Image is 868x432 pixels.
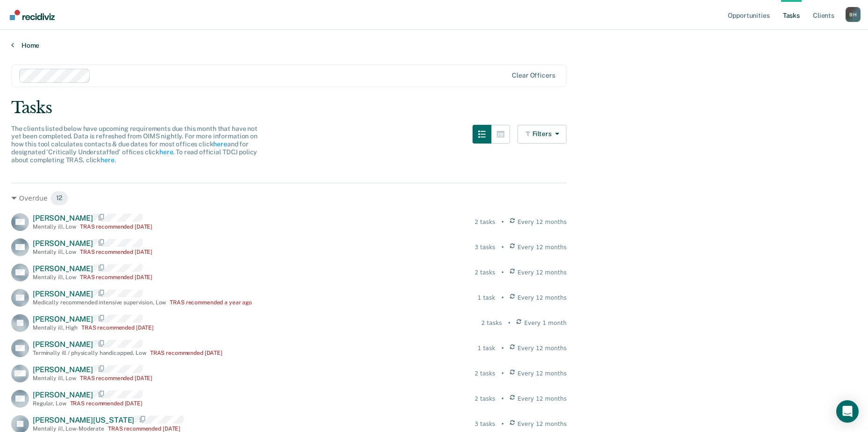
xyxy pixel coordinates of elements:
[481,319,502,327] div: 2 tasks
[81,324,154,331] div: TRAS recommended [DATE]
[80,375,152,382] div: TRAS recommended [DATE]
[836,400,859,423] div: Open Intercom Messenger
[517,369,567,378] span: Every 12 months
[33,390,93,399] span: [PERSON_NAME]
[11,41,857,50] a: Home
[33,223,76,230] div: Mentally ill , Low
[517,268,567,277] span: Every 12 months
[508,319,511,327] div: •
[33,375,76,382] div: Mentally ill , Low
[10,10,55,20] img: Recidiviz
[33,315,93,324] span: [PERSON_NAME]
[33,274,76,281] div: Mentally ill , Low
[33,249,76,255] div: Mentally ill , Low
[150,350,222,356] div: TRAS recommended [DATE]
[33,299,166,306] div: Medically recommended intensive supervision , Low
[170,299,252,306] div: TRAS recommended a year ago
[501,369,504,378] div: •
[11,125,258,164] span: The clients listed below have upcoming requirements due this month that have not yet been complet...
[517,294,567,302] span: Every 12 months
[33,214,93,223] span: [PERSON_NAME]
[33,350,146,356] div: Terminally ill / physically handicapped , Low
[512,72,555,79] div: Clear officers
[846,7,861,22] button: Profile dropdown button
[517,243,567,252] span: Every 12 months
[33,340,93,349] span: [PERSON_NAME]
[524,319,567,327] span: Every 1 month
[70,400,143,407] div: TRAS recommended [DATE]
[501,243,504,252] div: •
[474,420,495,428] div: 3 tasks
[80,249,152,255] div: TRAS recommended [DATE]
[478,344,495,353] div: 1 task
[846,7,861,22] div: B H
[517,420,567,428] span: Every 12 months
[33,425,104,432] div: Mentally ill , Low-Moderate
[33,289,93,298] span: [PERSON_NAME]
[33,324,78,331] div: Mentally ill , High
[33,264,93,273] span: [PERSON_NAME]
[159,148,173,156] a: here
[100,156,114,164] a: here
[80,223,152,230] div: TRAS recommended [DATE]
[11,191,567,206] div: Overdue 12
[478,294,495,302] div: 1 task
[33,239,93,248] span: [PERSON_NAME]
[517,344,567,353] span: Every 12 months
[501,294,504,302] div: •
[474,395,495,403] div: 2 tasks
[33,416,134,425] span: [PERSON_NAME][US_STATE]
[108,425,180,432] div: TRAS recommended [DATE]
[517,218,567,226] span: Every 12 months
[213,140,227,148] a: here
[11,98,857,117] div: Tasks
[501,218,504,226] div: •
[501,395,504,403] div: •
[50,191,69,206] span: 12
[80,274,152,281] div: TRAS recommended [DATE]
[517,125,567,144] button: Filters
[33,365,93,374] span: [PERSON_NAME]
[501,344,504,353] div: •
[517,395,567,403] span: Every 12 months
[474,243,495,252] div: 3 tasks
[501,268,504,277] div: •
[474,218,495,226] div: 2 tasks
[501,420,504,428] div: •
[474,369,495,378] div: 2 tasks
[474,268,495,277] div: 2 tasks
[33,400,66,407] div: Regular , Low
